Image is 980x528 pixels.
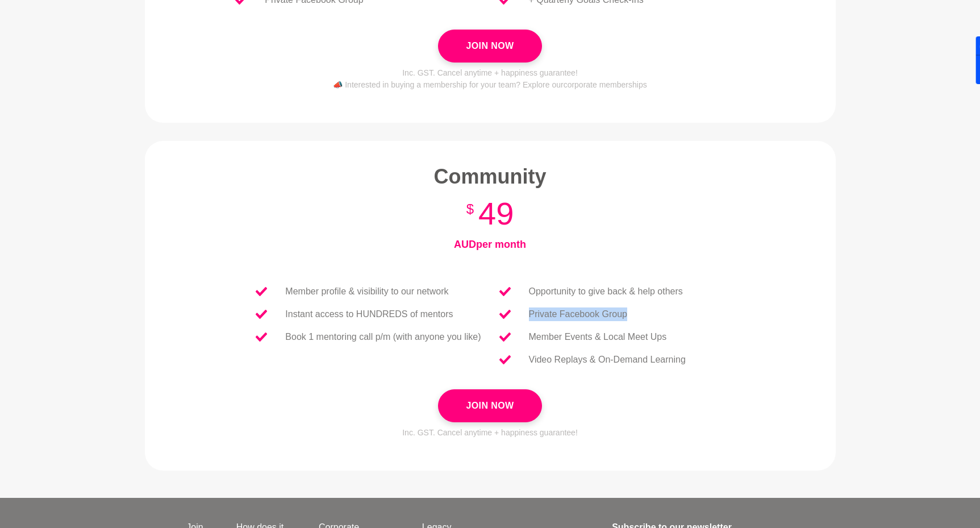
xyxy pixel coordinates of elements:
h2: Community [218,164,763,189]
p: Book 1 mentoring call p/m (with anyone you like) [285,330,481,344]
button: Join Now [438,389,541,422]
p: Inc. GST. Cancel anytime + happiness guarantee! [218,67,763,79]
p: Inc. GST. Cancel anytime + happiness guarantee! [218,427,763,439]
p: Video Replays & On-Demand Learning [529,353,686,367]
h4: AUD per month [218,238,763,251]
p: Member profile & visibility to our network [285,285,448,298]
a: corporate memberships [564,80,647,89]
p: 📣 Interested in buying a membership for your team? Explore our [218,79,763,91]
p: Opportunity to give back & help others [529,285,683,298]
p: Private Facebook Group [529,307,627,321]
p: Instant access to HUNDREDS of mentors [285,307,453,321]
h3: 49 [218,194,763,234]
p: Member Events & Local Meet Ups [529,330,667,344]
button: Join Now [438,30,541,63]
